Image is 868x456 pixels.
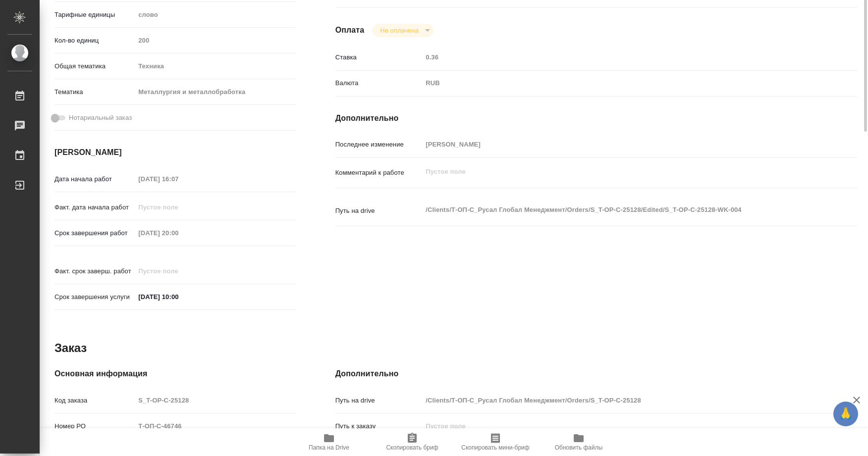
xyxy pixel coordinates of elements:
[555,444,603,451] span: Обновить файлы
[54,292,135,302] p: Срок завершения услуги
[335,168,423,178] p: Комментарий к работе
[135,290,221,304] input: ✎ Введи что-нибудь
[335,52,423,62] p: Ставка
[135,226,221,240] input: Пустое поле
[422,393,814,407] input: Пустое поле
[335,206,423,216] p: Путь на drive
[54,10,135,20] p: Тарифные единицы
[135,84,295,101] div: Металлургия и металлобработка
[54,203,135,212] p: Факт. дата начала работ
[54,87,135,97] p: Тематика
[422,202,814,218] textarea: /Clients/Т-ОП-С_Русал Глобал Менеджмент/Orders/S_T-OP-C-25128/Edited/S_T-OP-C-25128-WK-004
[372,24,433,37] div: Не оплачена
[335,78,423,88] p: Валюта
[54,228,135,238] p: Срок завершения работ
[371,428,454,456] button: Скопировать бриф
[135,393,295,407] input: Пустое поле
[422,137,814,152] input: Пустое поле
[54,340,87,356] h2: Заказ
[54,368,296,380] h4: Основная информация
[135,419,295,433] input: Пустое поле
[69,113,132,123] span: Нотариальный заказ
[833,402,858,426] button: 🙏
[135,6,295,23] div: слово
[309,444,349,451] span: Папка на Drive
[135,58,295,75] div: Техника
[335,368,857,380] h4: Дополнительно
[454,428,537,456] button: Скопировать мини-бриф
[135,200,221,214] input: Пустое поле
[135,264,221,278] input: Пустое поле
[335,112,857,124] h4: Дополнительно
[537,428,620,456] button: Обновить файлы
[54,147,296,158] h4: [PERSON_NAME]
[54,36,135,46] p: Кол-во единиц
[54,174,135,184] p: Дата начала работ
[461,444,529,451] span: Скопировать мини-бриф
[422,419,814,433] input: Пустое поле
[54,421,135,431] p: Номер РО
[335,140,423,150] p: Последнее изменение
[335,396,423,405] p: Путь на drive
[335,421,423,431] p: Путь к заказу
[377,26,421,35] button: Не оплачена
[135,33,295,48] input: Пустое поле
[422,50,814,64] input: Пустое поле
[54,266,135,276] p: Факт. срок заверш. работ
[135,172,221,186] input: Пустое поле
[837,404,854,424] span: 🙏
[54,61,135,71] p: Общая тематика
[54,396,135,405] p: Код заказа
[386,444,438,451] span: Скопировать бриф
[335,24,365,36] h4: Оплата
[422,75,814,92] div: RUB
[287,428,371,456] button: Папка на Drive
